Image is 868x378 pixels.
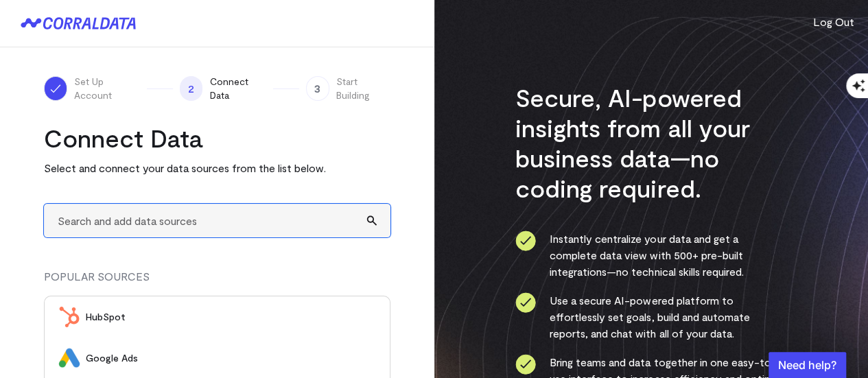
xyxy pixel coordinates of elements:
[515,82,786,203] h3: Secure, AI-powered insights from all your business data—no coding required.
[515,354,536,375] img: ico-check-circle-4b19435c.svg
[813,14,854,30] button: Log Out
[49,82,62,95] img: ico-check-white-5ff98cb1.svg
[180,76,203,101] span: 2
[515,231,536,251] img: ico-check-circle-4b19435c.svg
[74,75,140,102] span: Set Up Account
[515,231,786,280] li: Instantly centralize your data and get a complete data view with 500+ pre-built integrations—no t...
[306,76,329,101] span: 3
[515,292,536,313] img: ico-check-circle-4b19435c.svg
[44,268,390,296] div: POPULAR SOURCES
[44,160,390,176] p: Select and connect your data sources from the list below.
[515,292,786,342] li: Use a secure AI-powered platform to effortlessly set goals, build and automate reports, and chat ...
[86,351,376,365] span: Google Ads
[58,306,80,328] img: HubSpot
[44,123,390,153] h2: Connect Data
[209,75,266,102] span: Connect Data
[44,204,390,237] input: Search and add data sources
[58,347,80,369] img: Google Ads
[336,75,390,102] span: Start Building
[86,310,376,324] span: HubSpot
